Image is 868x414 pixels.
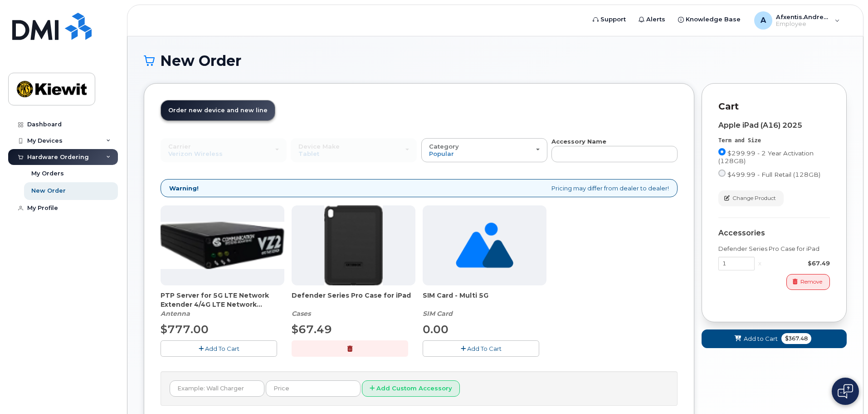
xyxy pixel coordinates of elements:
input: $299.99 - 2 Year Activation (128GB) [718,148,726,155]
img: Casa_Sysem.png [161,222,284,269]
input: Example: Wall Charger [170,380,264,397]
img: no_image_found-2caef05468ed5679b831cfe6fc140e25e0c280774317ffc20a367ab7fd17291e.png [456,205,513,285]
div: Defender Series Pro Case for iPad [718,244,830,253]
div: Defender Series Pro Case for iPad [292,291,415,318]
span: Change Product [732,194,776,202]
div: x [755,259,765,268]
div: PTP Server for 5G LTE Network Extender 4/4G LTE Network Extender 3 [161,291,284,318]
div: Term and Size [718,137,830,145]
span: 0.00 [423,323,449,336]
div: Pricing may differ from dealer to dealer! [161,179,678,198]
button: Add To Cart [161,340,277,356]
span: Popular [429,150,454,157]
div: Apple iPad (A16) 2025 [718,121,830,130]
p: Cart [718,100,830,113]
input: $499.99 - Full Retail (128GB) [718,170,726,177]
span: Remove [800,278,822,286]
span: $777.00 [161,323,209,336]
span: PTP Server for 5G LTE Network Extender 4/4G LTE Network Extender 3 [161,291,284,309]
div: SIM Card - Multi 5G [423,291,546,318]
button: Add To Cart [423,340,539,356]
em: Cases [292,309,311,318]
span: Defender Series Pro Case for iPad [292,291,415,309]
em: SIM Card [423,309,453,318]
button: Remove [786,274,830,290]
span: SIM Card - Multi 5G [423,291,546,309]
span: $299.99 - 2 Year Activation (128GB) [718,150,814,165]
span: Add To Cart [467,345,502,352]
span: $67.49 [292,323,332,336]
strong: Accessory Name [551,138,606,145]
img: Open chat [838,384,853,399]
button: Add Custom Accessory [362,380,460,397]
h1: New Order [144,53,847,69]
em: Antenna [161,309,190,318]
span: Add to Cart [744,334,778,343]
span: Order new device and new line [168,107,268,114]
span: $367.48 [781,333,811,344]
button: Add to Cart $367.48 [702,329,847,348]
div: $67.49 [765,259,830,268]
button: Change Product [718,190,784,206]
span: $499.99 - Full Retail (128GB) [727,171,820,178]
span: Category [429,143,459,150]
input: Price [266,380,361,397]
img: defenderipad10thgen.png [324,205,383,285]
button: Category Popular [421,138,547,162]
span: Add To Cart [205,345,239,352]
div: Accessories [718,229,830,237]
strong: Warning! [169,184,199,193]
